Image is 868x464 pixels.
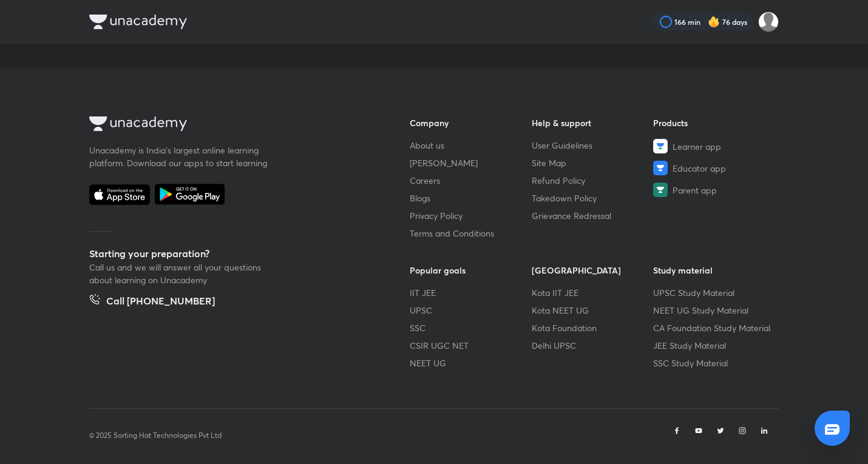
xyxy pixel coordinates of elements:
span: Parent app [673,184,717,197]
a: Company Logo [89,116,371,134]
a: Grievance Redressal [532,209,654,222]
p: Unacademy is India’s largest online learning platform. Download our apps to start learning [89,144,271,169]
a: Call [PHONE_NUMBER] [89,294,215,311]
a: IIT JEE [410,286,532,299]
a: Kota IIT JEE [532,286,654,299]
p: Call us and we will answer all your questions about learning on Unacademy [89,261,271,286]
span: Careers [410,174,440,187]
p: © 2025 Sorting Hat Technologies Pvt Ltd [89,430,222,441]
img: streak [708,16,720,28]
a: Parent app [653,183,775,197]
span: Learner app [673,140,721,153]
h6: Popular goals [410,264,532,277]
a: UPSC Study Material [653,286,775,299]
a: Blogs [410,192,532,204]
a: Educator app [653,161,775,175]
a: Refund Policy [532,174,654,187]
img: Learner app [653,139,668,153]
a: [PERSON_NAME] [410,156,532,169]
a: Delhi UPSC [532,339,654,352]
h5: Starting your preparation? [89,246,371,261]
a: Terms and Conditions [410,227,532,240]
a: Careers [410,174,532,187]
a: NEET UG Study Material [653,304,775,317]
a: SSC Study Material [653,357,775,369]
a: About us [410,139,532,152]
img: Educator app [653,161,668,175]
a: CA Foundation Study Material [653,321,775,334]
img: Company Logo [89,15,187,29]
h6: Products [653,116,775,129]
h6: [GEOGRAPHIC_DATA] [532,264,654,277]
h6: Company [410,116,532,129]
a: CSIR UGC NET [410,339,532,352]
a: SSC [410,321,532,334]
img: Company Logo [89,116,187,131]
a: Kota Foundation [532,321,654,334]
a: Privacy Policy [410,209,532,222]
a: JEE Study Material [653,339,775,352]
h6: Help & support [532,116,654,129]
a: UPSC [410,304,532,317]
img: Kushagra Singh [758,12,779,32]
h5: Call [PHONE_NUMBER] [106,294,215,311]
a: User Guidelines [532,139,654,152]
a: Takedown Policy [532,192,654,204]
img: Parent app [653,183,668,197]
h6: Study material [653,264,775,277]
span: Educator app [673,162,726,175]
a: Kota NEET UG [532,304,654,317]
a: Learner app [653,139,775,153]
a: NEET UG [410,357,532,369]
a: Site Map [532,156,654,169]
